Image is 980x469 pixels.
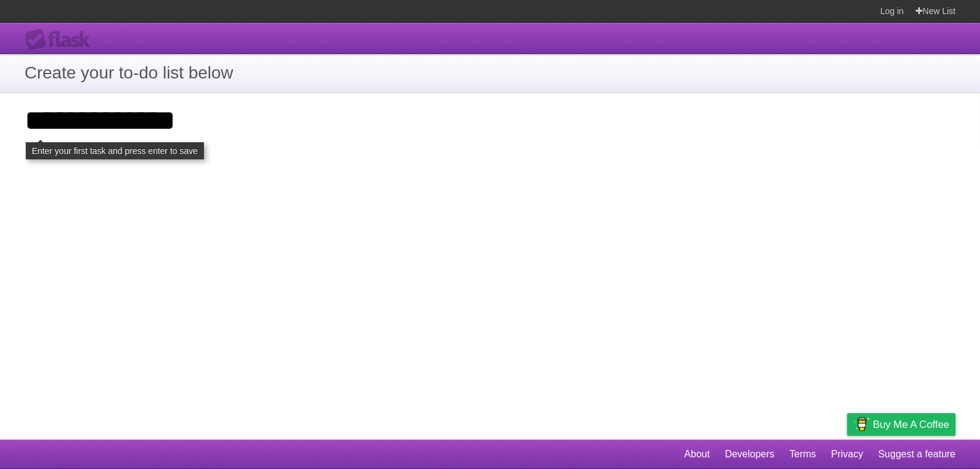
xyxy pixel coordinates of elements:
[684,443,710,466] a: About
[873,414,949,435] span: Buy me a coffee
[24,60,956,86] h1: Create your to-do list below
[847,413,956,436] a: Buy me a coffee
[24,29,98,51] div: Flask
[725,443,774,466] a: Developers
[831,443,863,466] a: Privacy
[878,443,956,466] a: Suggest a feature
[853,414,870,435] img: Buy me a coffee
[790,443,816,466] a: Terms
